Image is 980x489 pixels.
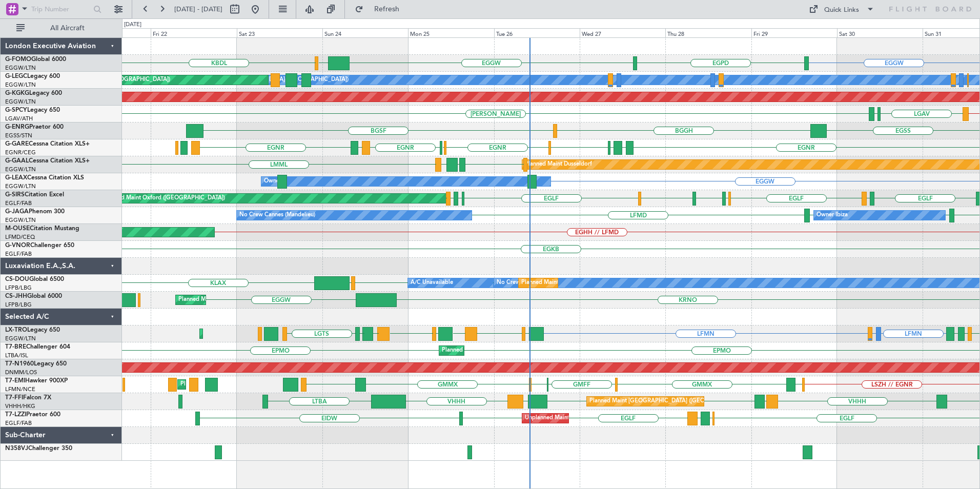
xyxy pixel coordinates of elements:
div: Owner [264,174,281,189]
div: Planned Maint [GEOGRAPHIC_DATA] ([GEOGRAPHIC_DATA]) [521,275,683,291]
a: T7-N1960Legacy 650 [5,361,67,367]
a: T7-LZZIPraetor 600 [5,412,60,418]
a: G-LEAXCessna Citation XLS [5,175,84,181]
div: No Crew [497,275,520,291]
a: EGGW/LTN [5,166,36,173]
span: T7-N1960 [5,361,34,367]
a: G-LEGCLegacy 600 [5,73,60,79]
a: EGGW/LTN [5,98,36,106]
a: EGSS/STN [5,132,32,139]
div: Thu 28 [665,28,751,37]
span: G-GARE [5,141,29,147]
div: No Crew Cannes (Mandelieu) [239,208,315,223]
a: T7-EMIHawker 900XP [5,378,68,384]
a: LFMN/NCE [5,385,35,393]
span: G-SIRS [5,192,25,198]
a: DNMM/LOS [5,369,37,376]
span: G-FOMO [5,56,31,63]
div: Planned Maint [GEOGRAPHIC_DATA] ([GEOGRAPHIC_DATA]) [178,292,340,308]
a: EGLF/FAB [5,419,32,427]
span: T7-FFI [5,395,23,401]
a: EGGW/LTN [5,216,36,224]
a: N358VJChallenger 350 [5,445,72,452]
a: LFPB/LBG [5,284,32,292]
a: G-FOMOGlobal 6000 [5,56,66,63]
a: EGLF/FAB [5,250,32,258]
div: A/C Unavailable [411,275,453,291]
a: EGGW/LTN [5,64,36,72]
span: T7-BRE [5,344,26,350]
div: Planned Maint Dusseldorf [525,157,592,172]
span: CS-JHH [5,293,27,299]
div: Sat 23 [237,28,322,37]
a: T7-BREChallenger 604 [5,344,70,350]
a: EGGW/LTN [5,81,36,89]
div: Sun 24 [322,28,408,37]
div: Wed 27 [580,28,665,37]
span: M-OUSE [5,226,30,232]
span: G-LEAX [5,175,27,181]
button: Refresh [350,1,412,17]
div: Unplanned Maint Oxford ([GEOGRAPHIC_DATA]) [96,191,225,206]
div: Planned Maint Warsaw ([GEOGRAPHIC_DATA]) [442,343,565,358]
div: Fri 29 [751,28,837,37]
div: [DATE] [124,21,141,29]
a: EGGW/LTN [5,182,36,190]
a: G-GAALCessna Citation XLS+ [5,158,90,164]
button: All Aircraft [11,20,111,36]
a: G-ENRGPraetor 600 [5,124,64,130]
span: CS-DOU [5,276,29,282]
a: LGAV/ATH [5,115,33,123]
div: Sat 30 [837,28,923,37]
a: EGLF/FAB [5,199,32,207]
a: G-VNORChallenger 650 [5,242,74,249]
a: G-JAGAPhenom 300 [5,209,65,215]
div: Quick Links [824,5,859,15]
a: LTBA/ISL [5,352,28,359]
a: EGNR/CEG [5,149,36,156]
span: All Aircraft [27,25,108,32]
div: Planned Maint Chester [180,377,239,392]
a: G-KGKGLegacy 600 [5,90,62,96]
a: T7-FFIFalcon 7X [5,395,51,401]
span: Refresh [365,6,409,13]
a: EGGW/LTN [5,335,36,342]
span: G-VNOR [5,242,30,249]
div: Mon 25 [408,28,494,37]
a: LX-TROLegacy 650 [5,327,60,333]
div: Owner Ibiza [816,208,848,223]
span: T7-EMI [5,378,25,384]
div: Planned Maint [GEOGRAPHIC_DATA] ([GEOGRAPHIC_DATA] Intl) [589,394,761,409]
span: G-KGKG [5,90,29,96]
a: LFMD/CEQ [5,233,35,241]
div: Tue 26 [494,28,580,37]
a: LFPB/LBG [5,301,32,309]
button: Quick Links [804,1,880,17]
span: N358VJ [5,445,28,452]
span: G-JAGA [5,209,29,215]
a: G-GARECessna Citation XLS+ [5,141,90,147]
span: G-ENRG [5,124,29,130]
a: M-OUSECitation Mustang [5,226,79,232]
a: CS-JHHGlobal 6000 [5,293,62,299]
span: T7-LZZI [5,412,26,418]
span: G-LEGC [5,73,27,79]
span: [DATE] - [DATE] [174,5,222,14]
div: Unplanned Maint [GEOGRAPHIC_DATA] ([GEOGRAPHIC_DATA]) [525,411,693,426]
span: G-GAAL [5,158,29,164]
div: Fri 22 [151,28,236,37]
input: Trip Number [31,2,90,17]
a: G-SPCYLegacy 650 [5,107,60,113]
a: CS-DOUGlobal 6500 [5,276,64,282]
a: G-SIRSCitation Excel [5,192,64,198]
a: VHHH/HKG [5,402,35,410]
span: G-SPCY [5,107,27,113]
span: LX-TRO [5,327,27,333]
